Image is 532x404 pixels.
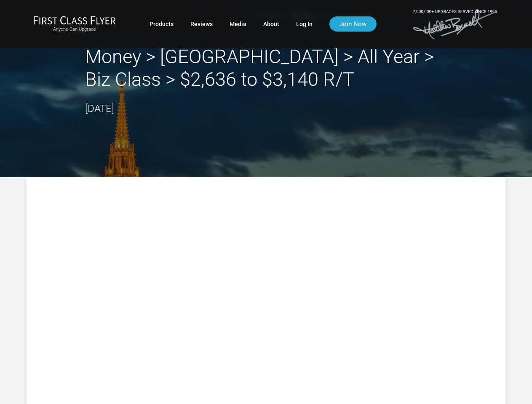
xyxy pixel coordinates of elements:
[69,211,463,284] img: summary.svg
[329,16,377,32] a: Join Now
[85,103,114,114] time: [DATE]
[85,45,447,91] h2: Money > [GEOGRAPHIC_DATA] > All Year > Biz Class > $2,636 to $3,140 R/T
[33,16,116,32] a: First Class FlyerAnyone Can Upgrade
[150,16,174,32] a: Products
[263,16,279,32] a: About
[190,16,213,32] a: Reviews
[33,16,116,24] img: First Class Flyer
[33,27,116,32] small: Anyone Can Upgrade
[230,16,246,32] a: Media
[296,16,313,32] a: Log In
